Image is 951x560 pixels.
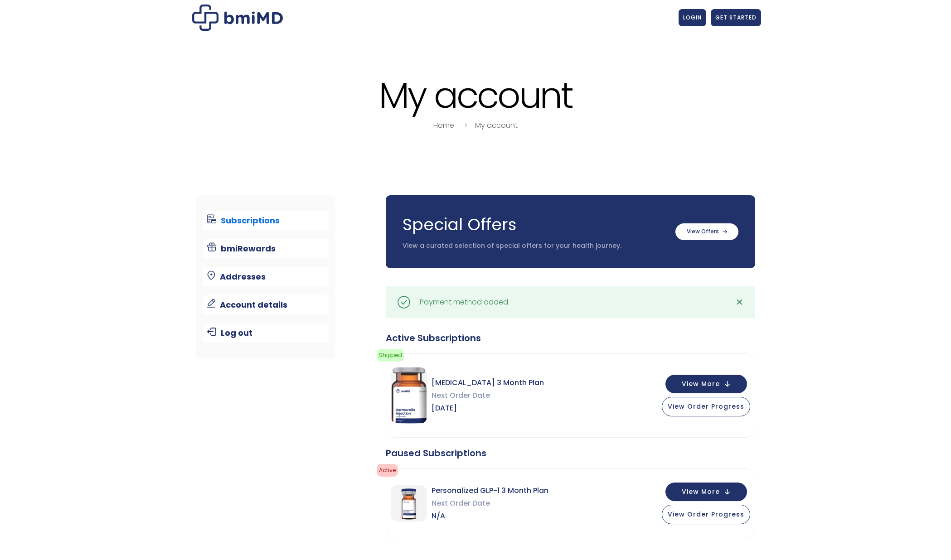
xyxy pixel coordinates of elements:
span: ✕ [736,296,743,309]
button: View More [665,483,747,501]
a: ✕ [730,293,748,311]
h1: My account [190,76,761,115]
span: Next Order Date [432,389,544,402]
img: My account [192,5,283,31]
span: Shipped [377,349,404,362]
nav: Account pages [196,195,336,358]
a: LOGIN [679,9,706,26]
span: View Order Progress [668,402,744,411]
img: Personalized GLP-1 3 Month Plan [391,485,427,521]
button: View Order Progress [662,505,750,524]
a: bmiRewards [203,239,329,258]
button: View More [665,375,747,393]
span: [MEDICAL_DATA] 3 Month Plan [432,377,544,389]
p: View a curated selection of special offers for your health journey. [403,241,666,251]
div: Active Subscriptions [386,332,755,344]
span: GET STARTED [715,14,757,21]
div: Payment method added. [420,296,509,309]
button: View Order Progress [662,397,750,416]
a: Account details [203,295,329,314]
a: My account [475,120,518,130]
a: Log out [203,323,329,343]
span: Personalized GLP-1 3 Month Plan [432,484,548,497]
span: N/A [432,510,548,522]
span: Next Order Date [432,497,548,510]
div: Paused Subscriptions [386,447,755,459]
i: breadcrumbs separator [461,120,471,130]
span: View Order Progress [668,510,744,519]
a: Subscriptions [203,211,329,230]
span: LOGIN [683,14,702,21]
span: View More [682,489,720,495]
a: GET STARTED [711,9,761,26]
img: Sermorelin 3 Month Plan [391,367,427,424]
span: [DATE] [432,402,544,415]
span: Active [377,464,398,477]
h3: Special Offers [403,213,666,236]
a: Home [433,120,454,130]
a: Addresses [203,267,329,286]
span: View More [682,381,720,387]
